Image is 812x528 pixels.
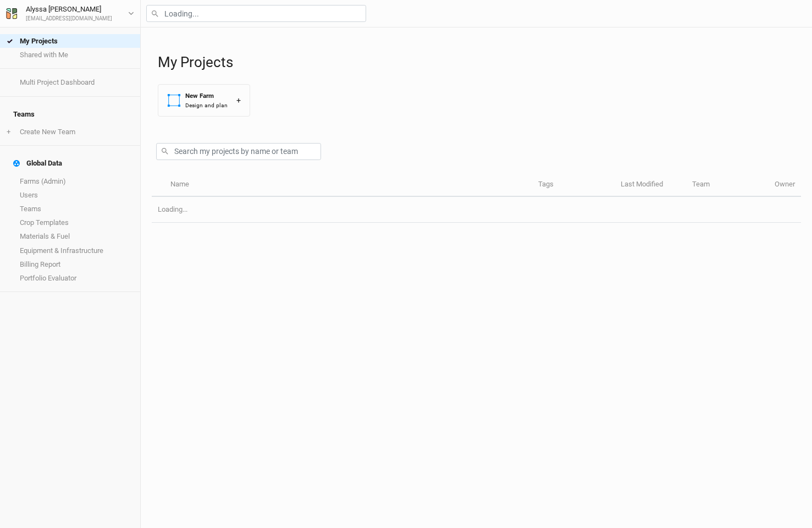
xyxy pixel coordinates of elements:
div: Design and plan [185,101,228,109]
div: + [236,95,241,106]
th: Name [164,173,532,197]
input: Loading... [146,5,366,22]
h1: My Projects [158,54,801,71]
th: Team [686,173,769,197]
input: Search my projects by name or team [156,143,321,160]
th: Tags [532,173,615,197]
div: Global Data [13,159,62,168]
td: Loading... [152,197,801,223]
span: + [7,128,10,136]
button: Alyssa [PERSON_NAME][EMAIL_ADDRESS][DOMAIN_NAME] [5,3,135,23]
th: Last Modified [615,173,686,197]
div: [EMAIL_ADDRESS][DOMAIN_NAME] [26,15,112,23]
div: New Farm [185,91,228,101]
h4: Teams [7,103,134,125]
button: New FarmDesign and plan+ [158,84,250,117]
div: Alyssa [PERSON_NAME] [26,4,112,15]
th: Owner [769,173,801,197]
